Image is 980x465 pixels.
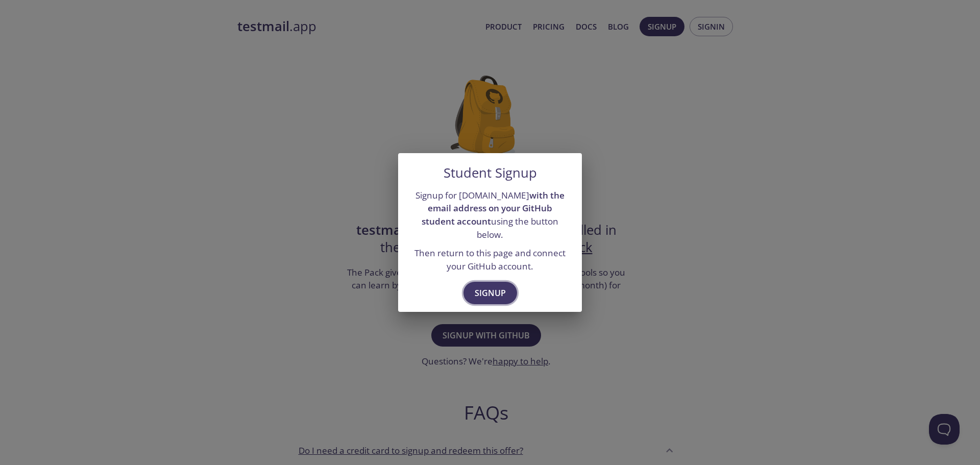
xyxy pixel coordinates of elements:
button: Signup [463,282,517,304]
span: Signup [475,286,506,300]
h5: Student Signup [444,165,537,181]
p: Signup for [DOMAIN_NAME] using the button below. [410,189,570,241]
p: Then return to this page and connect your GitHub account. [410,247,570,273]
strong: with the email address on your GitHub student account [422,189,565,227]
